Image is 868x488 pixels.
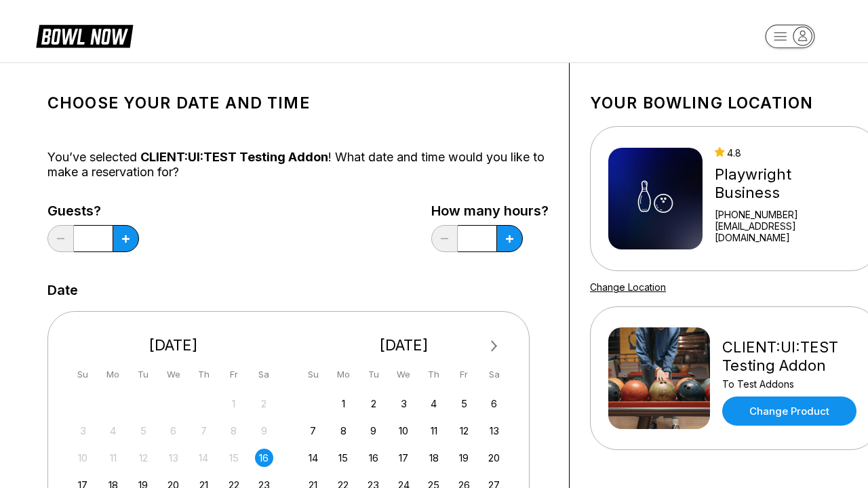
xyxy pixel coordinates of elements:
[304,449,322,467] div: Choose Sunday, September 14th, 2025
[485,365,503,384] div: Sa
[425,394,443,413] div: Choose Thursday, September 4th, 2025
[722,338,860,375] div: CLIENT:UI:TEST Testing Addon
[334,422,353,440] div: Choose Monday, September 8th, 2025
[455,394,473,413] div: Choose Friday, September 5th, 2025
[224,365,243,384] div: Fr
[608,327,710,429] img: CLIENT:UI:TEST Testing Addon
[134,449,153,467] div: Not available Tuesday, August 12th, 2025
[255,422,273,440] div: Not available Saturday, August 9th, 2025
[722,378,860,390] div: To Test Addons
[104,365,122,384] div: Mo
[134,422,153,440] div: Not available Tuesday, August 5th, 2025
[364,449,382,467] div: Choose Tuesday, September 16th, 2025
[425,365,443,384] div: Th
[608,148,703,249] img: Playwright Business
[395,394,413,413] div: Choose Wednesday, September 3rd, 2025
[364,365,382,384] div: Tu
[431,203,549,218] label: How many hours?
[455,449,473,467] div: Choose Friday, September 19th, 2025
[74,449,92,467] div: Not available Sunday, August 10th, 2025
[47,283,78,298] label: Date
[195,365,213,384] div: Th
[255,449,273,467] div: Choose Saturday, August 16th, 2025
[395,365,413,384] div: We
[104,449,122,467] div: Not available Monday, August 11th, 2025
[140,150,328,164] span: CLIENT:UI:TEST Testing Addon
[485,449,503,467] div: Choose Saturday, September 20th, 2025
[164,422,182,440] div: Not available Wednesday, August 6th, 2025
[224,394,243,413] div: Not available Friday, August 1st, 2025
[224,449,243,467] div: Not available Friday, August 15th, 2025
[74,422,92,440] div: Not available Sunday, August 3rd, 2025
[74,365,92,384] div: Su
[455,365,473,384] div: Fr
[255,365,273,384] div: Sa
[47,150,549,180] div: You’ve selected ! What date and time would you like to make a reservation for?
[395,422,413,440] div: Choose Wednesday, September 10th, 2025
[334,394,353,413] div: Choose Monday, September 1st, 2025
[484,335,505,357] button: Next Month
[425,449,443,467] div: Choose Thursday, September 18th, 2025
[68,336,279,354] div: [DATE]
[299,336,509,354] div: [DATE]
[304,365,322,384] div: Su
[47,94,549,113] h1: Choose your Date and time
[364,394,382,413] div: Choose Tuesday, September 2nd, 2025
[47,203,139,218] label: Guests?
[715,220,860,243] a: [EMAIL_ADDRESS][DOMAIN_NAME]
[715,147,860,159] div: 4.8
[104,422,122,440] div: Not available Monday, August 4th, 2025
[590,281,666,293] a: Change Location
[134,365,153,384] div: Tu
[485,422,503,440] div: Choose Saturday, September 13th, 2025
[224,422,243,440] div: Not available Friday, August 8th, 2025
[164,449,182,467] div: Not available Wednesday, August 13th, 2025
[195,449,213,467] div: Not available Thursday, August 14th, 2025
[195,422,213,440] div: Not available Thursday, August 7th, 2025
[722,396,856,426] a: Change Product
[364,422,382,440] div: Choose Tuesday, September 9th, 2025
[425,422,443,440] div: Choose Thursday, September 11th, 2025
[715,165,860,202] div: Playwright Business
[715,209,860,220] div: [PHONE_NUMBER]
[485,394,503,413] div: Choose Saturday, September 6th, 2025
[164,365,182,384] div: We
[334,449,353,467] div: Choose Monday, September 15th, 2025
[255,394,273,413] div: Not available Saturday, August 2nd, 2025
[455,422,473,440] div: Choose Friday, September 12th, 2025
[334,365,353,384] div: Mo
[395,449,413,467] div: Choose Wednesday, September 17th, 2025
[304,422,322,440] div: Choose Sunday, September 7th, 2025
